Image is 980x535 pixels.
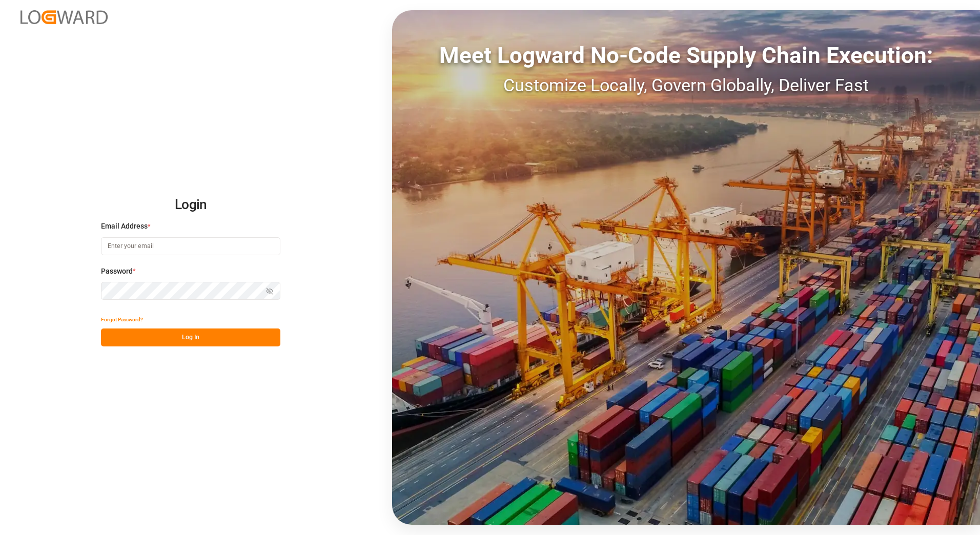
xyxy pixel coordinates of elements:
[101,311,143,328] button: Forgot Password?
[392,72,980,98] div: Customize Locally, Govern Globally, Deliver Fast
[21,10,108,24] img: Logward_new_orange.png
[101,266,133,277] span: Password
[101,221,148,232] span: Email Address
[101,189,280,221] h2: Login
[101,328,280,346] button: Log In
[101,237,280,255] input: Enter your email
[392,38,980,72] div: Meet Logward No-Code Supply Chain Execution:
